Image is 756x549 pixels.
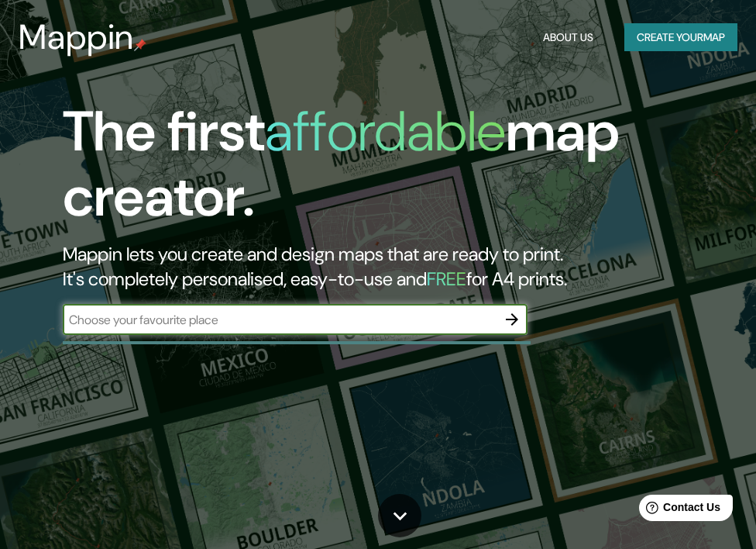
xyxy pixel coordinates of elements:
[63,311,497,329] input: Choose your favourite place
[63,99,668,242] h1: The first map creator.
[265,95,506,167] h1: affordable
[19,17,134,57] h3: Mappin
[427,267,466,291] h5: FREE
[618,489,739,532] iframe: Help widget launcher
[624,23,737,52] button: Create yourmap
[134,39,146,51] img: mappin-pin
[537,23,600,52] button: About Us
[63,242,668,292] h2: Mappin lets you create and design maps that are ready to print. It's completely personalised, eas...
